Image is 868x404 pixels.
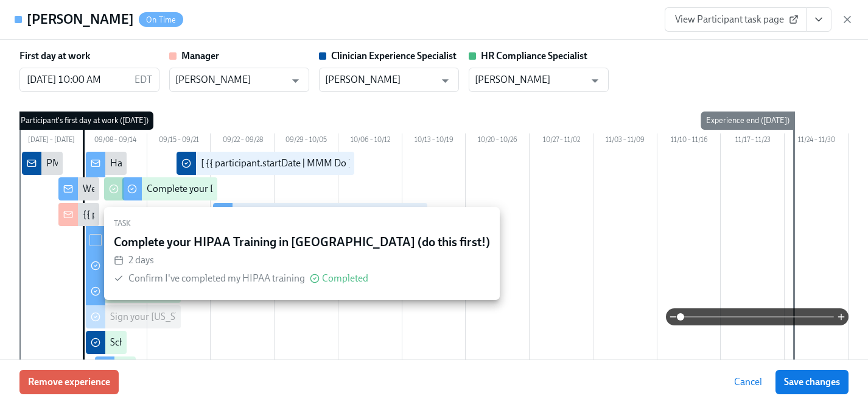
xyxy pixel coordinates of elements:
span: Cancel [734,376,762,388]
div: Welcome to the Charlie Health team! [83,182,235,196]
div: 11/24 – 11/30 [785,133,849,149]
span: View Participant task page [675,13,796,26]
span: Confirm I've completed my HIPAA training [128,272,305,284]
div: [DATE] – [DATE] [19,133,83,149]
p: EDT [135,73,152,87]
div: 11/17 – 11/23 [721,133,785,149]
div: 09/22 – 09/28 [211,133,275,149]
button: Save changes [775,370,849,394]
div: 11/03 – 11/09 [593,133,657,149]
div: 10/27 – 11/02 [530,133,593,149]
span: On Time [139,15,183,24]
div: 09/15 – 09/21 [147,133,211,149]
div: 09/29 – 10/05 [275,133,338,149]
div: PMHNP cleared to start [46,157,145,170]
button: Cancel [726,370,771,394]
div: Participant's first day at work ([DATE]) [16,112,153,130]
strong: Clinician Experience Specialist [331,50,457,62]
div: 11/10 – 11/16 [657,133,721,149]
div: Experience end ([DATE]) [701,112,794,130]
span: Remove experience [28,376,110,388]
button: Open [436,71,455,90]
a: View Participant task page [665,7,807,32]
button: View task page [806,7,831,32]
label: First day at work [19,49,90,63]
div: Schedule a group observation [110,336,233,349]
div: {{ participant.fullName }} has started onboarding [83,208,286,221]
div: 10/20 – 10/26 [466,133,530,149]
button: Open [586,71,604,90]
h4: [PERSON_NAME] [27,10,134,29]
span: Save changes [784,376,840,388]
div: 10/06 – 10/12 [338,133,402,149]
div: Complete your HIPAA Training in [GEOGRAPHIC_DATA] (do this first!) [114,235,490,249]
strong: Manager [181,50,219,62]
div: Complete your Docebo training paths [147,182,302,196]
button: Open [286,71,305,90]
div: Task [114,217,490,230]
div: 10/13 – 10/19 [402,133,466,149]
button: Remove experience [19,370,119,394]
span: 2 days [128,254,154,266]
div: [ {{ participant.startDate | MMM Do }} Cohort] Confirm Check-Out completed or failed [201,157,555,170]
div: Happy first day! [110,157,175,170]
div: 09/08 – 09/14 [83,133,147,149]
span: Completed [322,274,368,283]
strong: HR Compliance Specialist [481,50,587,62]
